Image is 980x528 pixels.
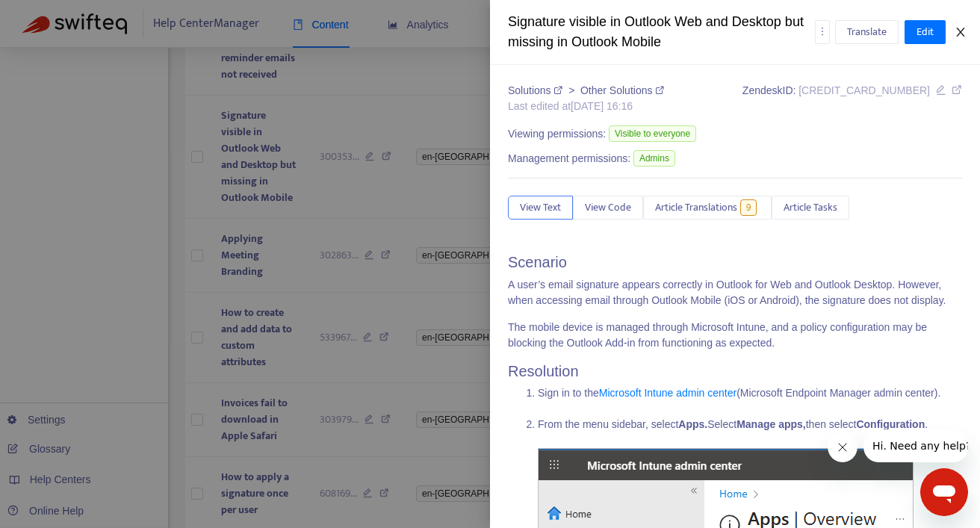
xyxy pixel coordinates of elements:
strong: Configuration [856,418,925,430]
h2: Resolution [508,362,962,380]
button: Article Tasks [772,196,849,220]
span: [CREDIT_CARD_NUMBER] [798,84,930,96]
span: Management permissions: [508,151,630,167]
span: Admins [633,150,675,167]
iframe: Close message [828,432,857,462]
span: Viewing permissions: [508,126,606,142]
button: View Text [508,196,573,220]
span: Article Tasks [784,199,837,216]
span: Visible to everyone [609,125,696,142]
button: more [815,20,830,44]
div: > [508,83,664,99]
span: Translate [847,24,887,40]
a: Other Solutions [580,84,664,96]
a: Microsoft Intune admin center [599,387,736,399]
span: Hi. Need any help? [9,10,108,22]
iframe: Message from company [863,429,968,462]
iframe: Button to launch messaging window [920,468,968,516]
p: The mobile device is managed through Microsoft Intune, and a policy configuration may be blocking... [508,320,962,351]
span: Article Translations [655,199,737,216]
h2: Scenario [508,253,962,271]
span: View Code [585,199,631,216]
button: Article Translations9 [643,196,772,220]
li: Sign in to the (Microsoft Endpoint Manager admin center). [538,385,962,417]
span: View Text [520,199,561,216]
div: Last edited at [DATE] 16:16 [508,99,664,114]
button: Translate [835,20,899,44]
span: more [817,26,828,37]
div: Zendesk ID: [742,83,962,114]
button: Edit [905,20,946,44]
span: close [955,26,967,38]
button: Close [950,25,971,40]
p: A user’s email signature appears correctly in Outlook for Web and Outlook Desktop. However, when ... [508,277,962,308]
span: Edit [917,24,934,40]
div: Signature visible in Outlook Web and Desktop but missing in Outlook Mobile [508,12,815,52]
a: Solutions [508,84,565,96]
strong: Apps. [678,418,707,430]
strong: Manage apps, [736,418,806,430]
span: 9 [740,199,757,216]
button: View Code [573,196,643,220]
